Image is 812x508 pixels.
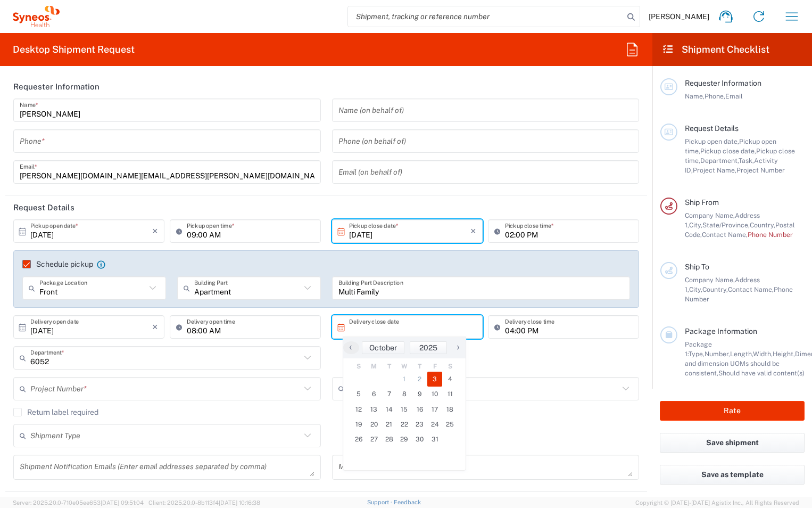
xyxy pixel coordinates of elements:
[427,372,443,387] span: 3
[442,402,458,417] span: 18
[685,124,739,133] span: Request Details
[148,499,260,506] span: Client: 2025.20.0-8b113f4
[685,340,712,358] span: Package 1:
[427,417,443,432] span: 24
[635,498,799,507] span: Copyright © [DATE]-[DATE] Agistix Inc., All Rights Reserved
[702,221,750,229] span: State/Province,
[660,401,805,421] button: Rate
[152,318,158,335] i: ×
[748,231,793,239] span: Phone Number
[397,372,412,387] span: 1
[750,221,775,229] span: Country,
[152,223,158,240] i: ×
[660,433,805,453] button: Save shipment
[700,157,739,165] span: Department,
[705,92,725,100] span: Phone,
[397,417,412,432] span: 22
[427,402,443,417] span: 17
[427,387,443,402] span: 10
[660,465,805,485] button: Save as template
[367,361,382,372] th: weekday
[367,387,382,402] span: 6
[351,432,367,447] span: 26
[367,402,382,417] span: 13
[13,499,144,506] span: Server: 2025.20.0-710e05ee653
[442,417,458,432] span: 25
[412,402,427,417] span: 16
[662,43,769,56] h2: Shipment Checklist
[397,387,412,402] span: 8
[725,92,743,100] span: Email
[382,387,397,402] span: 7
[702,285,728,293] span: Country,
[773,350,795,358] span: Height,
[382,402,397,417] span: 14
[685,263,709,271] span: Ship To
[739,157,754,165] span: Task,
[13,81,100,92] h2: Requester Information
[685,92,705,100] span: Name,
[705,350,730,358] span: Number,
[442,387,458,402] span: 11
[442,361,458,372] th: weekday
[343,341,359,354] span: ‹
[736,166,785,174] span: Project Number
[367,432,382,447] span: 27
[412,432,427,447] span: 30
[343,341,359,354] button: ‹
[369,343,397,352] span: October
[685,327,757,335] span: Package Information
[351,387,367,402] span: 5
[689,285,702,293] span: City,
[718,369,805,377] span: Should have valid content(s)
[397,402,412,417] span: 15
[412,361,427,372] th: weekday
[685,276,735,284] span: Company Name,
[685,137,739,145] span: Pickup open date,
[13,43,135,56] h2: Desktop Shipment Request
[22,260,93,268] label: Schedule pickup
[753,350,773,358] span: Width,
[382,417,397,432] span: 21
[351,402,367,417] span: 12
[685,79,761,87] span: Requester Information
[450,341,466,354] span: ›
[427,432,443,447] span: 31
[348,6,624,27] input: Shipment, tracking or reference number
[394,499,421,505] a: Feedback
[397,432,412,447] span: 29
[351,361,367,372] th: weekday
[730,350,753,358] span: Length,
[219,499,260,506] span: [DATE] 10:16:38
[13,202,74,213] h2: Request Details
[412,372,427,387] span: 2
[419,343,437,352] span: 2025
[412,417,427,432] span: 23
[367,499,394,505] a: Support
[351,417,367,432] span: 19
[689,221,702,229] span: City,
[702,231,748,239] span: Contact Name,
[689,350,705,358] span: Type,
[470,223,476,240] i: ×
[649,12,709,21] span: [PERSON_NAME]
[410,341,447,354] button: 2025
[427,361,443,372] th: weekday
[412,387,427,402] span: 9
[382,432,397,447] span: 28
[101,499,144,506] span: [DATE] 09:51:04
[367,417,382,432] span: 20
[382,361,397,372] th: weekday
[728,285,774,293] span: Contact Name,
[442,372,458,387] span: 4
[13,408,98,416] label: Return label required
[685,198,719,207] span: Ship From
[343,337,466,471] bs-datepicker-container: calendar
[397,361,412,372] th: weekday
[450,341,466,354] button: ›
[685,211,735,219] span: Company Name,
[362,341,404,354] button: October
[693,166,736,174] span: Project Name,
[700,147,756,155] span: Pickup close date,
[343,341,466,354] bs-datepicker-navigation-view: ​ ​ ​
